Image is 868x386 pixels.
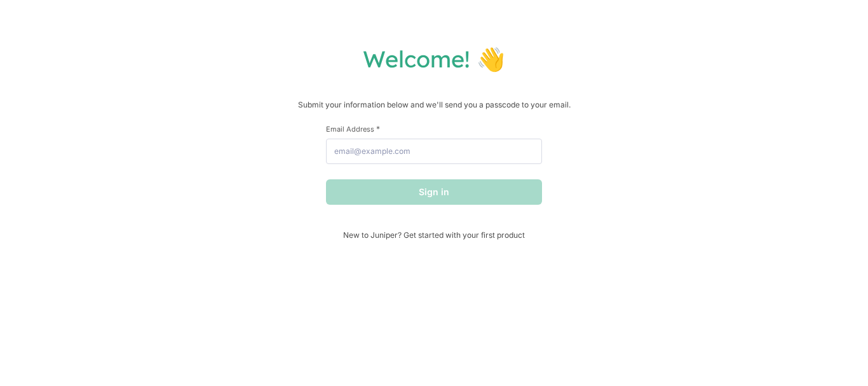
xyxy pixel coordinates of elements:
p: Submit your information below and we'll send you a passcode to your email. [13,99,855,111]
span: New to Juniper? Get started with your first product [326,230,542,240]
label: Email Address [326,124,542,134]
input: email@example.com [326,139,542,164]
span: This field is required. [376,124,380,134]
h1: Welcome! 👋 [13,45,855,73]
